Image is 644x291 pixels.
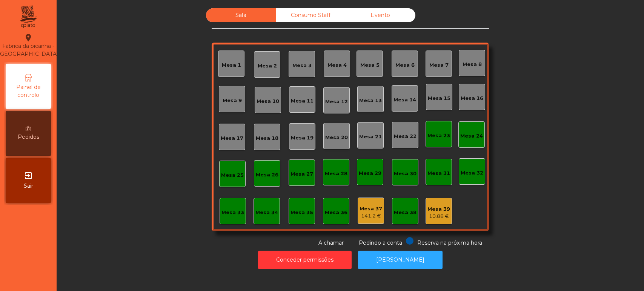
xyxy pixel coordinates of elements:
span: Painel de controlo [8,83,49,99]
div: Mesa 37 [360,205,382,213]
div: Mesa 29 [359,170,381,177]
div: Mesa 4 [327,61,347,69]
div: Mesa 8 [463,61,482,68]
div: Mesa 26 [256,171,278,179]
div: Mesa 33 [221,209,244,216]
div: 10.88 € [427,213,450,220]
div: Mesa 13 [359,97,382,104]
i: exit_to_app [24,171,33,180]
span: Sair [24,182,33,190]
div: Mesa 14 [393,96,416,104]
div: Mesa 27 [290,170,313,178]
div: Mesa 38 [394,209,417,216]
div: Mesa 1 [222,61,241,69]
div: Mesa 2 [258,62,277,70]
div: Mesa 30 [394,170,417,178]
i: location_on [24,33,33,42]
div: Mesa 15 [428,95,450,102]
div: Mesa 32 [461,169,483,177]
div: Consumo Staff [276,8,346,22]
div: Mesa 11 [291,97,314,105]
button: [PERSON_NAME] [358,251,443,269]
div: Mesa 10 [257,98,279,105]
div: Mesa 25 [221,172,244,179]
div: Mesa 3 [292,62,312,69]
div: Mesa 5 [360,61,380,69]
div: Mesa 17 [221,135,243,142]
div: Mesa 7 [429,61,449,69]
div: Mesa 23 [427,132,450,139]
img: qpiato [19,4,37,30]
div: Evento [346,8,415,22]
span: A chamar [318,239,344,246]
div: Mesa 22 [394,133,417,140]
span: Pedidos [18,133,39,141]
div: Mesa 6 [395,61,415,69]
div: Mesa 19 [291,134,314,142]
div: Mesa 36 [325,209,347,216]
div: Mesa 39 [427,205,450,213]
span: Pedindo a conta [359,239,402,246]
div: Mesa 34 [255,209,278,216]
div: Sala [206,8,276,22]
div: Mesa 35 [290,209,313,216]
div: Mesa 12 [325,98,348,106]
button: Conceder permissões [258,251,352,269]
span: Reserva na próxima hora [417,239,482,246]
div: Mesa 31 [427,170,450,177]
div: Mesa 21 [359,133,382,141]
div: Mesa 16 [461,95,483,102]
div: Mesa 18 [256,135,278,142]
div: Mesa 24 [460,132,483,140]
div: Mesa 28 [325,170,347,178]
div: Mesa 9 [223,97,242,104]
div: Mesa 20 [325,134,348,141]
div: 141.2 € [360,212,382,220]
